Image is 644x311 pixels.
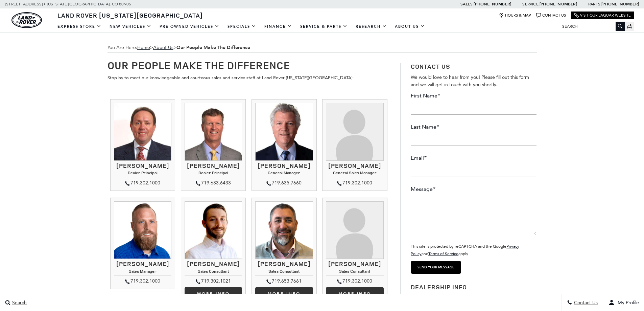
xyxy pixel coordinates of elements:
input: Send your message [411,261,461,274]
div: 719.302.1000 [114,179,171,187]
nav: Main Navigation [53,21,429,32]
a: More info [326,287,383,301]
div: 719.653.7661 [255,277,313,285]
a: About Us [391,21,429,32]
label: First Name [411,92,440,99]
h3: [PERSON_NAME] [185,261,242,267]
a: EXPRESS STORE [53,21,105,32]
a: [PHONE_NUMBER] [474,1,511,7]
span: > [137,45,250,50]
a: Research [352,21,391,32]
strong: Our People Make The Difference [176,44,250,51]
h3: [PERSON_NAME] [255,261,313,267]
span: Service [522,2,538,6]
a: Service & Parts [296,21,352,32]
img: Land Rover [11,12,42,28]
span: You Are Here: [108,43,537,53]
a: Home [137,45,150,50]
div: 719.302.1021 [185,277,242,285]
a: Contact Us [536,13,566,18]
a: Finance [260,21,296,32]
a: More info [255,287,313,301]
img: Mike Jorgensen [185,103,242,160]
label: Last Name [411,123,439,131]
h3: [PERSON_NAME] [255,162,313,169]
h4: Sales Manager [114,269,171,275]
label: Message [411,185,435,193]
h4: General Sales Manager [326,171,383,177]
div: 719.633.6433 [185,179,242,187]
img: Jesse Lyon [114,201,171,259]
h4: Dealer Principal [114,171,171,177]
img: Kimberley Zacharias [326,103,383,160]
span: Search [10,300,27,306]
a: Hours & Map [499,13,531,18]
a: Terms of Service [428,251,458,256]
p: Stop by to meet our knowledgeable and courteous sales and service staff at Land Rover [US_STATE][... [108,74,390,82]
span: We would love to hear from you! Please fill out this form and we will get in touch with you shortly. [411,74,529,88]
img: Thom Buckley [114,103,171,160]
span: Sales [460,2,473,6]
h4: Dealer Principal [185,171,242,177]
a: Land Rover [US_STATE][GEOGRAPHIC_DATA] [53,11,207,19]
h3: Contact Us [411,63,536,70]
a: Visit Our Jaguar Website [574,13,631,18]
h4: General Manager [255,171,313,177]
a: [PHONE_NUMBER] [601,1,639,7]
button: user-profile-menu [603,294,644,311]
a: Specials [223,21,260,32]
h4: Sales Consultant [326,269,383,275]
h4: Sales Consultant [185,269,242,275]
h3: [PERSON_NAME] [185,162,242,169]
a: More Info [185,287,242,301]
h3: [PERSON_NAME] [326,162,383,169]
a: [PHONE_NUMBER] [540,1,577,7]
h3: [PERSON_NAME] [326,261,383,267]
h1: Our People Make The Difference [108,60,390,71]
input: Search [557,22,625,30]
div: 719.635.7660 [255,179,313,187]
img: Kevin Heim [185,201,242,259]
h3: Dealership Info [411,284,536,291]
a: land-rover [11,12,42,28]
div: 719.302.1000 [326,277,383,285]
a: About Us [153,45,173,50]
span: Parts [588,2,600,6]
img: Gracie Dean [326,201,383,259]
img: Trebor Alvord [255,201,313,259]
span: > [153,45,250,50]
a: New Vehicles [105,21,156,32]
span: Land Rover [US_STATE][GEOGRAPHIC_DATA] [57,11,203,19]
div: Breadcrumbs [108,43,537,53]
a: [STREET_ADDRESS] • [US_STATE][GEOGRAPHIC_DATA], CO 80905 [5,2,131,6]
h3: [PERSON_NAME] [114,261,171,267]
span: Contact Us [572,300,598,306]
span: My Profile [615,300,639,306]
h4: Sales Consultant [255,269,313,275]
img: Ray Reilly [255,103,313,160]
small: This site is protected by reCAPTCHA and the Google and apply. [411,244,519,256]
a: Pre-Owned Vehicles [156,21,223,32]
h3: [PERSON_NAME] [114,162,171,169]
div: 719.302.1000 [326,179,383,187]
div: 719.302.1000 [114,277,171,285]
label: Email [411,154,427,162]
